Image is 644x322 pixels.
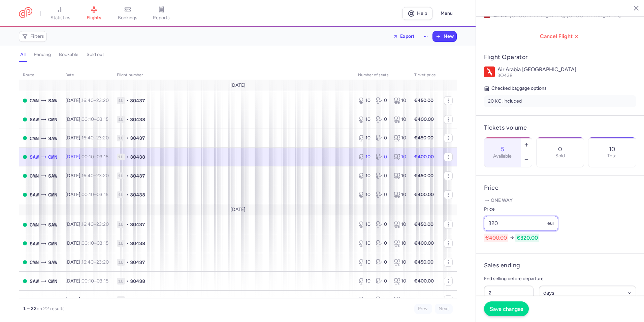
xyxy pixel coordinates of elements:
th: date [61,70,113,80]
p: Sold [555,153,565,159]
p: 10 [609,146,615,153]
h4: sold out [87,52,104,58]
p: Air Arabia [GEOGRAPHIC_DATA] [497,66,636,73]
span: reports [153,15,170,21]
a: reports [144,6,178,21]
span: 3O437 [130,221,145,228]
span: SAW [30,277,39,285]
span: 1L [117,154,125,160]
span: 3O438 [497,73,513,78]
div: 0 [376,172,388,179]
span: • [126,296,129,303]
label: Price [484,205,558,213]
time: 16:40 [82,221,94,227]
span: [DATE], [65,154,108,160]
span: statistics [51,15,70,21]
span: SAW [30,116,39,123]
span: CMN [30,135,39,142]
div: 10 [358,191,371,198]
th: number of seats [354,70,410,80]
time: 00:10 [82,192,94,197]
time: 16:40 [82,297,94,302]
span: • [126,259,129,266]
span: Save changes [490,306,523,312]
div: 10 [394,154,406,160]
span: [DATE], [65,297,109,302]
span: SAW [48,221,57,229]
h4: Price [484,184,636,192]
span: 1L [117,116,125,123]
span: Help [417,11,427,16]
strong: 1 – 22 [23,306,37,312]
span: [DATE], [65,135,109,141]
span: CMN [30,259,39,266]
button: New [433,31,456,42]
span: Filters [30,34,44,39]
span: • [126,154,129,160]
strong: €450.00 [414,98,433,103]
button: Export [389,31,419,42]
span: 1L [117,278,125,285]
time: 03:15 [97,116,108,122]
span: 1L [117,240,125,247]
div: 0 [376,259,388,266]
time: 00:10 [82,278,94,284]
div: 10 [358,278,371,285]
p: 0 [558,146,562,153]
h4: Tickets volume [484,124,636,132]
span: [DATE], [65,259,109,265]
div: 10 [394,172,406,179]
strong: €400.00 [414,154,434,160]
span: 1L [117,221,125,228]
span: [DATE], [65,173,109,179]
time: 23:20 [96,135,109,141]
time: 00:10 [82,154,94,160]
div: 10 [358,172,371,179]
div: 10 [358,97,371,104]
span: SAW [30,191,39,198]
div: 10 [358,259,371,266]
div: 0 [376,116,388,123]
span: CMN [30,296,39,304]
span: • [126,172,129,179]
h4: Sales ending [484,262,520,269]
div: 10 [394,221,406,228]
span: SAW [48,296,57,304]
time: 23:20 [96,98,109,103]
span: CMN [48,191,57,198]
span: – [82,116,108,122]
input: --- [484,216,558,231]
button: Next [435,304,453,314]
time: 16:40 [82,173,94,179]
span: CMN [48,277,57,285]
div: 10 [358,116,371,123]
div: 10 [394,240,406,247]
span: 1L [117,191,125,198]
div: 10 [358,296,371,303]
span: 1L [117,135,125,141]
p: One way [484,197,636,204]
div: 10 [394,259,406,266]
span: 3O438 [130,191,145,198]
button: Menu [437,7,457,20]
strong: €450.00 [414,135,433,141]
div: 10 [394,135,406,141]
span: SAW [30,153,39,161]
span: – [82,192,108,197]
h4: pending [34,52,51,58]
span: 1L [117,259,125,266]
strong: €450.00 [414,221,433,227]
span: [DATE], [65,98,109,103]
strong: €400.00 [414,116,434,122]
strong: €450.00 [414,259,433,265]
span: CMN [30,97,39,104]
span: • [126,278,129,285]
th: Flight number [113,70,354,80]
a: Help [402,7,432,20]
span: SAW [48,172,57,180]
time: 23:20 [96,173,109,179]
span: SAW [48,97,57,104]
input: ## [484,286,534,300]
span: – [82,135,109,141]
span: – [82,240,108,246]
